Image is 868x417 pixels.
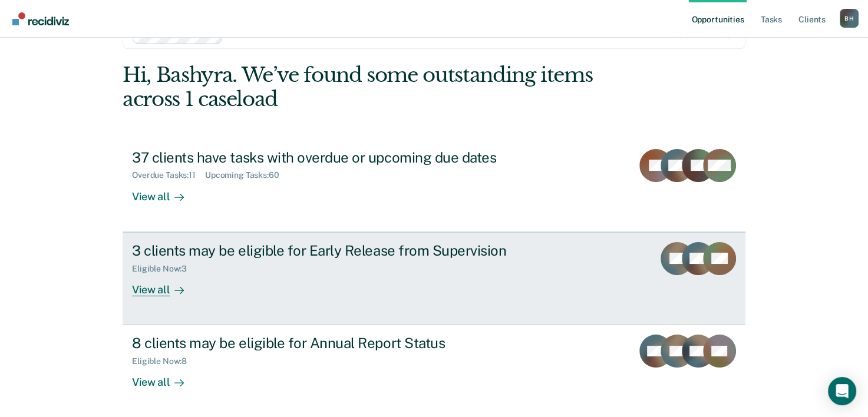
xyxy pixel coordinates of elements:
[123,63,621,111] div: Hi, Bashyra. We’ve found some outstanding items across 1 caseload
[840,9,859,28] button: Profile dropdown button
[205,170,289,180] div: Upcoming Tasks : 60
[840,9,859,28] div: B H
[132,335,546,352] div: 8 clients may be eligible for Annual Report Status
[132,264,196,274] div: Eligible Now : 3
[132,366,198,389] div: View all
[132,180,198,203] div: View all
[132,242,546,259] div: 3 clients may be eligible for Early Release from Supervision
[123,140,745,232] a: 37 clients have tasks with overdue or upcoming due datesOverdue Tasks:11Upcoming Tasks:60View all
[132,170,205,180] div: Overdue Tasks : 11
[12,12,69,25] img: Recidiviz
[828,377,856,405] div: Open Intercom Messenger
[132,356,196,366] div: Eligible Now : 8
[123,232,745,325] a: 3 clients may be eligible for Early Release from SupervisionEligible Now:3View all
[132,273,198,296] div: View all
[132,149,546,166] div: 37 clients have tasks with overdue or upcoming due dates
